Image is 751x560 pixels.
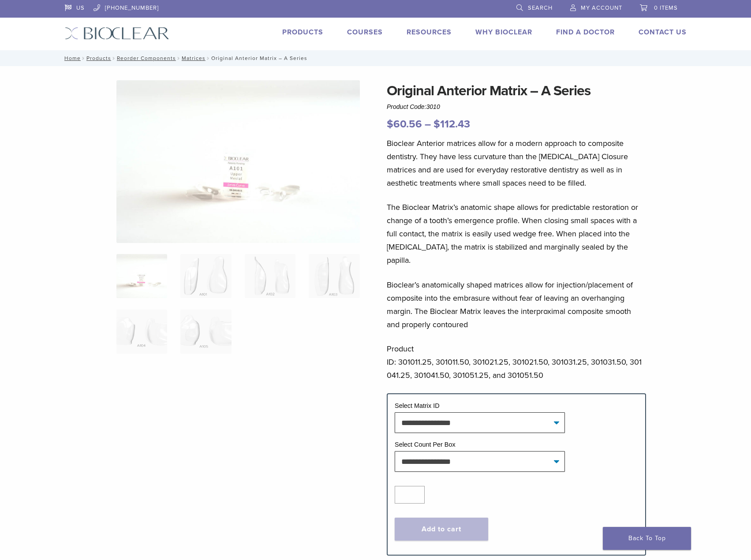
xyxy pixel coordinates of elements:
[347,28,383,37] a: Courses
[111,56,117,60] span: /
[180,254,231,298] img: Original Anterior Matrix - A Series - Image 2
[245,254,295,298] img: Original Anterior Matrix - A Series - Image 3
[117,55,176,61] a: Reorder Components
[395,402,440,409] label: Select Matrix ID
[433,118,440,131] span: $
[395,441,456,448] label: Select Count Per Box
[475,28,532,37] a: Why Bioclear
[407,28,452,37] a: Resources
[176,56,182,60] span: /
[180,310,231,354] img: Original Anterior Matrix - A Series - Image 6
[581,4,622,11] span: My Account
[425,118,431,131] span: –
[62,55,81,61] a: Home
[433,118,470,131] bdi: 112.43
[387,80,646,101] h1: Original Anterior Matrix – A Series
[387,278,646,331] p: Bioclear’s anatomically shaped matrices allow for injection/placement of composite into the embra...
[387,118,422,131] bdi: 60.56
[387,137,646,190] p: Bioclear Anterior matrices allow for a modern approach to composite dentistry. They have less cur...
[81,56,86,60] span: /
[639,28,687,37] a: Contact Us
[387,342,646,382] p: Product ID: 301011.25, 301011.50, 301021.25, 301021.50, 301031.25, 301031.50, 301041.25, 301041.5...
[395,518,488,541] button: Add to cart
[116,80,360,243] img: Anterior Original A Series Matrices
[282,28,323,37] a: Products
[65,27,169,40] img: Bioclear
[116,310,167,354] img: Original Anterior Matrix - A Series - Image 5
[309,254,359,298] img: Original Anterior Matrix - A Series - Image 4
[387,201,646,267] p: The Bioclear Matrix’s anatomic shape allows for predictable restoration or change of a tooth’s em...
[116,254,167,298] img: Anterior-Original-A-Series-Matrices-324x324.jpg
[86,55,111,61] a: Products
[556,28,615,37] a: Find A Doctor
[654,4,678,11] span: 0 items
[426,103,440,110] span: 3010
[528,4,553,11] span: Search
[58,50,693,66] nav: Original Anterior Matrix – A Series
[603,527,691,550] a: Back To Top
[387,118,393,131] span: $
[387,103,440,110] span: Product Code:
[182,55,205,61] a: Matrices
[205,56,211,60] span: /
